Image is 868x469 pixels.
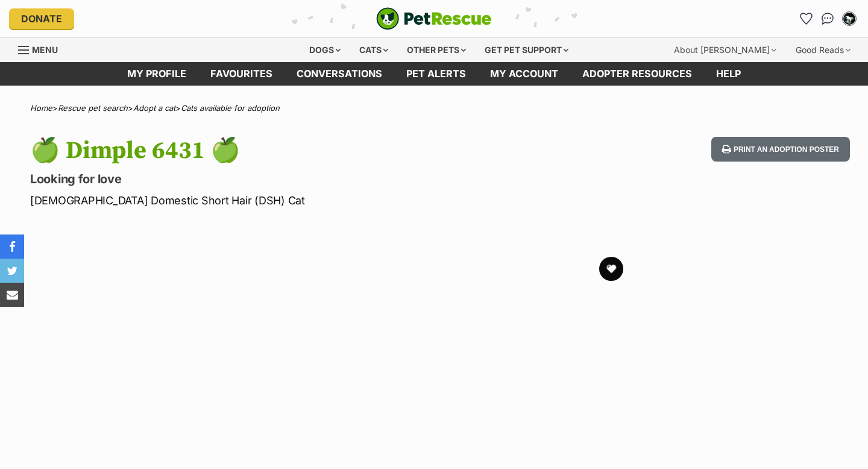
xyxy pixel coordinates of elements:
[18,38,66,60] a: Menu
[394,62,478,86] a: Pet alerts
[285,62,394,86] a: conversations
[476,38,577,62] div: Get pet support
[478,62,570,86] a: My account
[704,62,753,86] a: Help
[30,103,52,113] a: Home
[30,171,529,187] p: Looking for love
[32,45,58,55] span: Menu
[787,38,859,62] div: Good Reads
[376,7,492,30] img: logo-cat-932fe2b9b8326f06289b0f2fb663e598f794de774fb13d1741a6617ecf9a85b4.svg
[599,257,623,281] button: favourite
[570,62,704,86] a: Adopter resources
[398,38,474,62] div: Other pets
[796,9,816,28] a: Favourites
[840,9,859,28] button: My account
[58,103,128,113] a: Rescue pet search
[351,38,397,62] div: Cats
[198,62,285,86] a: Favourites
[665,38,785,62] div: About [PERSON_NAME]
[9,8,74,29] a: Donate
[818,9,837,28] a: Conversations
[822,13,834,25] img: chat-41dd97257d64d25036548639549fe6c8038ab92f7586957e7f3b1b290dea8141.svg
[30,192,529,209] p: [DEMOGRAPHIC_DATA] Domestic Short Hair (DSH) Cat
[115,62,198,86] a: My profile
[181,103,280,113] a: Cats available for adoption
[30,137,529,165] h1: 🍏 Dimple 6431 🍏
[133,103,175,113] a: Adopt a cat
[843,13,855,25] img: Lily Street profile pic
[301,38,349,62] div: Dogs
[796,9,859,28] ul: Account quick links
[376,7,492,30] a: PetRescue
[711,137,850,162] button: Print an adoption poster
